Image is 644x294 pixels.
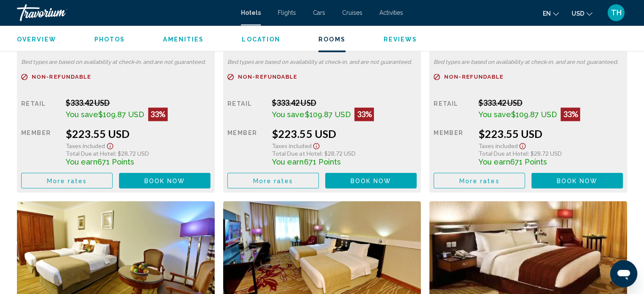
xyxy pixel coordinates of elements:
[611,8,622,17] span: TH
[517,140,528,150] button: Show Taxes and Fees disclaimer
[242,36,280,43] span: Location
[242,36,280,43] button: Location
[325,173,417,188] button: Book now
[119,173,210,188] button: Book now
[478,110,511,119] span: You save
[478,98,623,107] div: $333.42 USD
[304,157,340,166] span: 671 Points
[241,9,261,16] a: Hotels
[97,157,134,166] span: 671 Points
[444,74,503,80] span: Non-refundable
[227,127,265,166] div: Member
[272,127,417,140] div: $223.55 USD
[351,177,392,184] span: Book now
[304,110,350,119] span: $109.87 USD
[98,110,144,119] span: $109.87 USD
[227,173,319,188] button: More rates
[478,142,517,149] span: Taxes included
[342,9,362,16] a: Cruises
[148,107,168,121] div: 33%
[379,9,403,16] a: Activities
[17,36,56,43] button: Overview
[354,107,374,121] div: 33%
[66,150,115,157] span: Total Due at Hotel
[66,157,97,166] span: You earn
[272,142,311,149] span: Taxes included
[272,98,417,107] div: $333.42 USD
[384,36,417,43] span: Reviews
[531,173,623,188] button: Book now
[272,150,417,157] div: : $28.72 USD
[163,36,204,43] span: Amenities
[21,59,210,65] p: Bed types are based on availability at check-in, and are not guaranteed.
[318,36,345,43] button: Rooms
[313,9,325,16] a: Cars
[557,177,598,184] span: Book now
[318,36,345,43] span: Rooms
[21,98,59,121] div: Retail
[238,74,297,80] span: Non-refundable
[543,7,559,19] button: Change language
[272,150,321,157] span: Total Due at Hotel
[32,74,91,80] span: Non-refundable
[572,7,592,19] button: Change currency
[66,150,210,157] div: : $28.72 USD
[227,59,417,65] p: Bed types are based on availability at check-in, and are not guaranteed.
[572,10,584,17] span: USD
[605,4,627,22] button: User Menu
[478,157,510,166] span: You earn
[610,260,637,287] iframe: Button to launch messaging window
[47,177,87,184] span: More rates
[66,110,98,119] span: You save
[478,150,623,157] div: : $28.72 USD
[311,140,321,150] button: Show Taxes and Fees disclaimer
[163,36,204,43] button: Amenities
[272,157,304,166] span: You earn
[510,157,547,166] span: 671 Points
[66,142,105,149] span: Taxes included
[434,59,623,65] p: Bed types are based on availability at check-in, and are not guaranteed.
[434,173,525,188] button: More rates
[478,150,527,157] span: Total Due at Hotel
[66,127,210,140] div: $223.55 USD
[144,177,185,184] span: Book now
[434,98,472,121] div: Retail
[17,4,232,21] a: Travorium
[253,177,293,184] span: More rates
[21,173,113,188] button: More rates
[278,9,296,16] a: Flights
[543,10,551,17] span: en
[105,140,115,150] button: Show Taxes and Fees disclaimer
[511,110,556,119] span: $109.87 USD
[227,98,265,121] div: Retail
[459,177,500,184] span: More rates
[561,107,580,121] div: 33%
[21,127,59,166] div: Member
[94,36,125,43] span: Photos
[434,127,472,166] div: Member
[94,36,125,43] button: Photos
[17,36,56,43] span: Overview
[66,98,210,107] div: $333.42 USD
[272,110,304,119] span: You save
[478,127,623,140] div: $223.55 USD
[384,36,417,43] button: Reviews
